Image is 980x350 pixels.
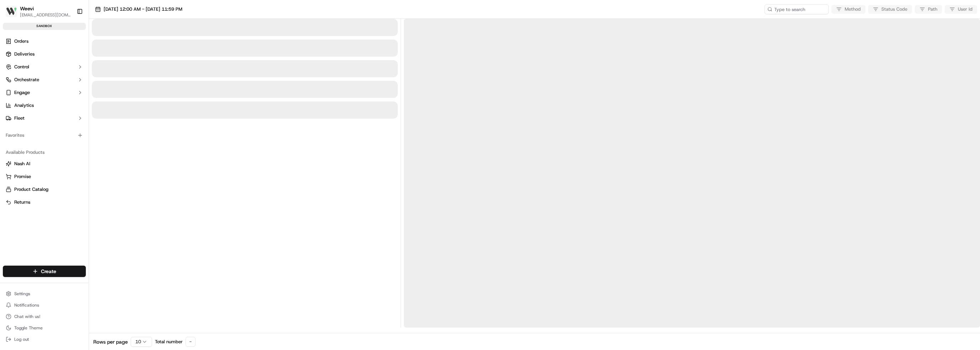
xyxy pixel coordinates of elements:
a: Product Catalog [6,186,83,193]
span: Analytics [14,102,34,109]
div: - [186,337,196,347]
input: Type to search [765,4,829,14]
span: Engage [14,89,30,96]
button: Notifications [3,300,86,310]
span: Notifications [14,302,39,308]
span: Toggle Theme [14,325,43,331]
button: Engage [3,87,86,98]
a: Promise [6,173,83,180]
span: Create [41,268,56,275]
button: Toggle Theme [3,323,86,333]
a: Returns [6,199,83,205]
span: Orders [14,38,28,45]
button: Returns [3,197,86,208]
span: Deliveries [14,51,35,57]
button: [DATE] 12:00 AM - [DATE] 11:59 PM [92,4,186,14]
button: Settings [3,289,86,299]
button: Weevi [20,5,34,12]
span: Rows per page [93,338,128,345]
a: Deliveries [3,48,86,60]
div: Favorites [3,130,86,141]
span: Nash AI [14,161,30,167]
span: Promise [14,173,31,180]
span: Control [14,64,29,70]
div: Available Products [3,147,86,158]
button: Chat with us! [3,312,86,322]
button: [EMAIL_ADDRESS][DOMAIN_NAME] [20,12,71,18]
span: Log out [14,336,29,342]
div: sandbox [3,23,86,30]
span: Total number [155,339,183,345]
img: Weevi [6,6,17,17]
button: Fleet [3,113,86,124]
button: Nash AI [3,158,86,169]
span: [DATE] 12:00 AM - [DATE] 11:59 PM [104,6,182,12]
span: Returns [14,199,30,205]
span: Fleet [14,115,25,121]
a: Analytics [3,100,86,111]
a: Nash AI [6,161,83,167]
span: Orchestrate [14,77,39,83]
a: Orders [3,36,86,47]
button: Log out [3,334,86,344]
span: Settings [14,291,30,297]
button: Create [3,266,86,277]
button: Orchestrate [3,74,86,85]
button: Control [3,61,86,73]
span: Product Catalog [14,186,48,193]
span: Chat with us! [14,314,40,319]
button: Product Catalog [3,184,86,195]
button: Promise [3,171,86,182]
button: WeeviWeevi[EMAIL_ADDRESS][DOMAIN_NAME] [3,3,74,20]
